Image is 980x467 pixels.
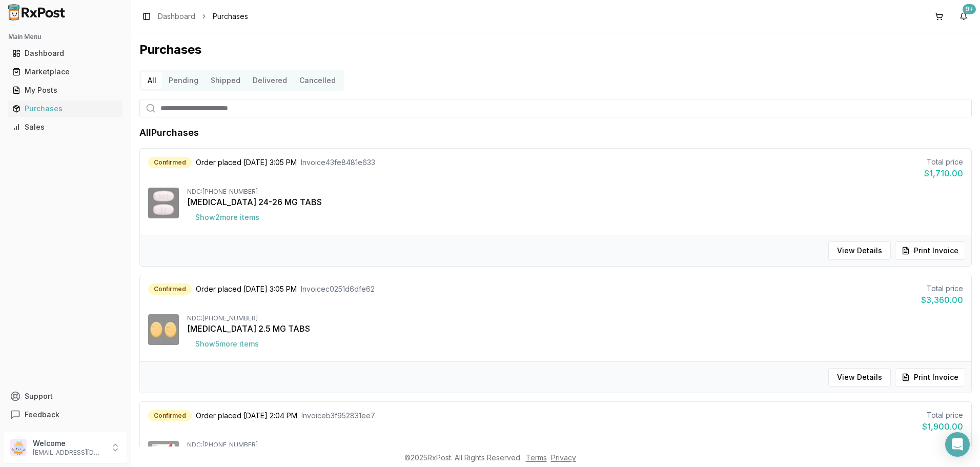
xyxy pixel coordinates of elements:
div: Total price [921,283,963,294]
span: Invoice 43fe8481e633 [301,157,375,168]
a: Dashboard [8,44,122,63]
a: Terms [526,453,547,462]
img: Eliquis 2.5 MG TABS [148,314,179,345]
div: Confirmed [148,157,192,168]
p: Welcome [33,438,104,449]
h1: Purchases [139,42,972,58]
div: $3,360.00 [921,294,963,306]
button: Marketplace [4,64,127,80]
a: Sales [8,118,122,136]
img: Entresto 24-26 MG TABS [148,188,179,218]
button: Dashboard [4,45,127,62]
button: View Details [828,368,891,387]
div: Confirmed [148,410,192,421]
div: NDC: [PHONE_NUMBER] [187,188,963,196]
button: My Posts [4,82,127,98]
button: Shipped [205,72,247,89]
p: [EMAIL_ADDRESS][DOMAIN_NAME] [33,449,104,457]
div: $1,900.00 [922,420,963,433]
div: My Posts [12,85,118,95]
h2: Main Menu [8,33,122,41]
button: Sales [4,119,127,135]
button: Support [4,387,127,405]
span: Invoice c0251d6dfe62 [301,284,375,294]
div: [MEDICAL_DATA] 2.5 MG TABS [187,322,963,335]
div: [MEDICAL_DATA] 24-26 MG TABS [187,196,963,208]
button: Show5more items [187,335,267,353]
div: $1,710.00 [924,167,963,179]
img: User avatar [10,439,27,456]
span: Feedback [25,410,59,420]
div: Marketplace [12,67,118,77]
nav: breadcrumb [158,11,248,22]
div: Open Intercom Messenger [945,432,970,457]
div: Dashboard [12,48,118,58]
div: NDC: [PHONE_NUMBER] [187,441,963,449]
button: Print Invoice [895,241,965,260]
span: Purchases [213,11,248,22]
button: Cancelled [293,72,342,89]
div: Purchases [12,104,118,114]
span: Invoice b3f952831ee7 [301,411,375,421]
button: Print Invoice [895,368,965,387]
span: Order placed [DATE] 3:05 PM [196,157,297,168]
a: Marketplace [8,63,122,81]
button: Delivered [247,72,293,89]
button: Pending [162,72,205,89]
div: Total price [924,157,963,167]
a: Dashboard [158,11,195,22]
div: Total price [922,410,963,420]
button: Feedback [4,405,127,424]
div: Confirmed [148,283,192,295]
a: Purchases [8,99,122,118]
a: Privacy [551,453,576,462]
button: All [141,72,162,89]
a: My Posts [8,81,122,99]
button: Show2more items [187,208,268,227]
h1: All Purchases [139,126,199,140]
img: RxPost Logo [4,4,70,21]
span: Order placed [DATE] 2:04 PM [196,411,297,421]
div: Sales [12,122,118,132]
div: 9+ [963,4,976,14]
button: 9+ [955,8,972,25]
button: Purchases [4,100,127,117]
span: Order placed [DATE] 3:05 PM [196,284,297,294]
div: NDC: [PHONE_NUMBER] [187,314,963,322]
button: View Details [828,241,891,260]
